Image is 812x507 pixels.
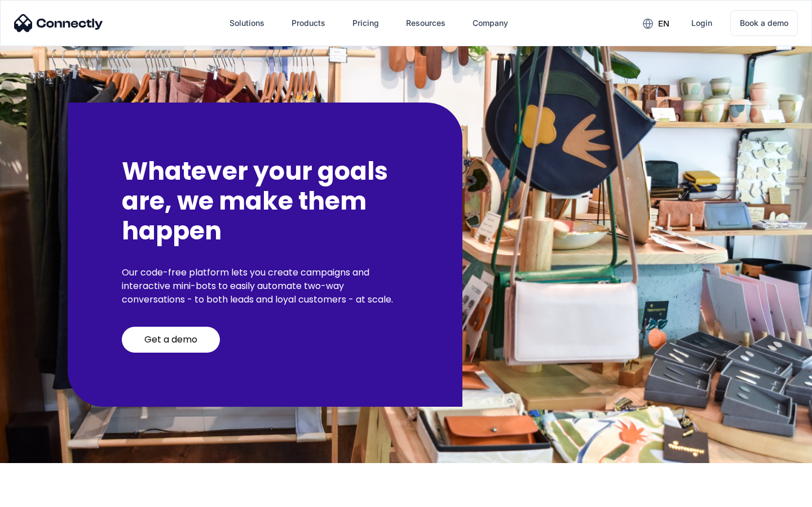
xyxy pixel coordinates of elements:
[292,15,325,31] div: Products
[122,157,408,246] h2: Whatever your goals are, we make them happen
[144,334,197,345] div: Get a demo
[473,15,508,31] div: Company
[343,10,388,37] a: Pricing
[682,10,721,37] a: Login
[11,487,68,503] aside: Language selected: English
[352,15,379,31] div: Pricing
[730,10,798,36] a: Book a demo
[406,15,445,31] div: Resources
[14,14,103,32] img: Connectly Logo
[658,16,669,32] div: en
[691,15,712,31] div: Login
[122,327,220,353] a: Get a demo
[23,487,68,503] ul: Language list
[122,266,408,306] p: Our code-free platform lets you create campaigns and interactive mini-bots to easily automate two...
[230,15,264,31] div: Solutions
